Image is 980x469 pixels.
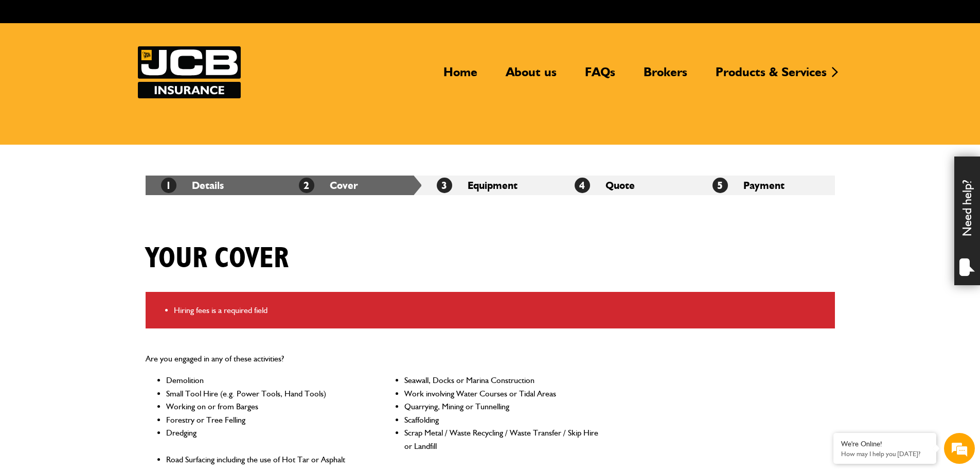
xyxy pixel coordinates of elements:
[404,413,599,427] li: Scaffolding
[712,178,728,193] span: 5
[841,450,929,458] p: How may I help you today?
[577,64,623,88] a: FAQs
[166,400,361,413] li: Working on or from Barges
[404,387,599,401] li: Work involving Water Courses or Tidal Areas
[404,374,599,387] li: Seawall, Docks or Marina Construction
[498,64,564,88] a: About us
[146,241,289,276] h1: Your cover
[166,374,361,387] li: Demolition
[138,46,241,98] a: JCB Insurance Services
[421,176,559,195] li: Equipment
[559,176,697,195] li: Quote
[161,178,176,193] span: 1
[436,64,485,88] a: Home
[146,352,600,366] p: Are you engaged in any of these activities?
[166,387,361,401] li: Small Tool Hire (e.g. Power Tools, Hand Tools)
[166,453,361,466] li: Road Surfacing including the use of Hot Tar or Asphalt
[166,426,361,453] li: Dredging
[954,157,980,285] div: Need help?
[841,440,929,448] div: We're Online!
[404,426,599,453] li: Scrap Metal / Waste Recycling / Waste Transfer / Skip Hire or Landfill
[437,178,452,193] span: 3
[636,64,695,88] a: Brokers
[174,304,827,317] li: Hiring fees is a required field
[404,400,599,413] li: Quarrying, Mining or Tunnelling
[299,178,314,193] span: 2
[166,413,361,427] li: Forestry or Tree Felling
[697,176,835,195] li: Payment
[708,64,834,88] a: Products & Services
[575,178,590,193] span: 4
[138,46,241,98] img: JCB Insurance Services logo
[283,176,421,195] li: Cover
[161,179,224,192] a: 1Details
